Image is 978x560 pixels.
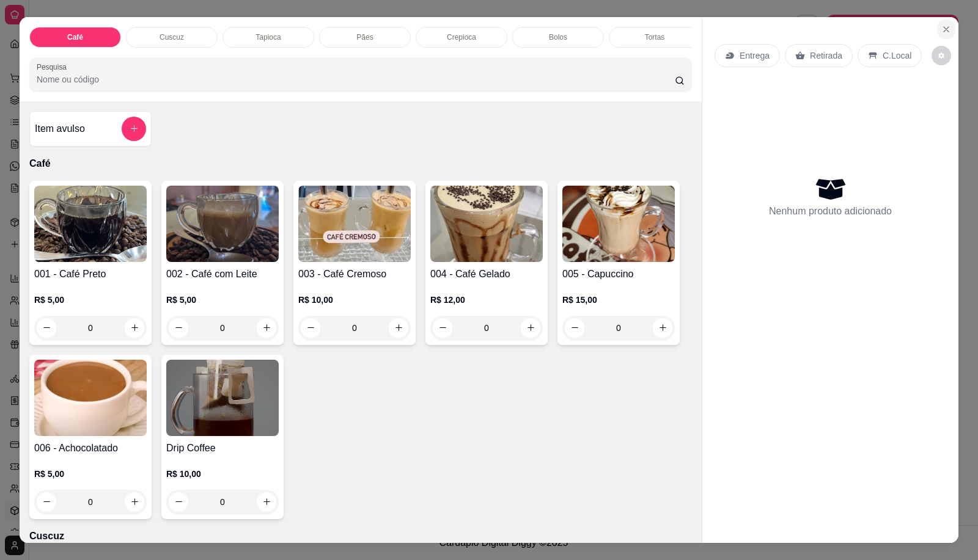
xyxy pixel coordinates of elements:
button: increase-product-quantity [257,492,276,512]
p: R$ 5,00 [34,294,147,306]
p: R$ 12,00 [430,294,543,306]
p: Cuscuz [160,32,184,42]
input: Pesquisa [37,73,675,85]
h4: 002 - Café com Leite [166,267,279,282]
img: product-image [166,360,279,436]
p: R$ 5,00 [34,468,147,480]
button: decrease-product-quantity [433,318,452,338]
p: Crepioca [447,32,476,42]
img: product-image [34,186,147,262]
img: product-image [34,360,147,436]
button: increase-product-quantity [521,318,540,338]
p: R$ 5,00 [166,294,279,306]
img: product-image [298,186,411,262]
p: Cuscuz [29,529,692,544]
h4: 004 - Café Gelado [430,267,543,282]
p: Retirada [810,49,842,62]
p: Café [29,156,692,171]
h4: Drip Coffee [166,441,279,456]
button: decrease-product-quantity [169,492,188,512]
button: decrease-product-quantity [932,46,951,65]
button: add-separate-item [122,117,146,141]
h4: 006 - Achocolatado [34,441,147,456]
p: R$ 10,00 [166,468,279,480]
p: Pães [356,32,373,42]
p: Entrega [740,49,770,62]
button: increase-product-quantity [389,318,408,338]
p: Tortas [645,32,665,42]
img: product-image [430,186,543,262]
h4: 003 - Café Cremoso [298,267,411,282]
h4: 005 - Capuccino [562,267,675,282]
p: Bolos [549,32,567,42]
p: Café [67,32,83,42]
img: product-image [166,186,279,262]
p: C.Local [883,49,911,62]
p: Nenhum produto adicionado [769,204,892,219]
p: R$ 15,00 [562,294,675,306]
img: product-image [562,186,675,262]
button: decrease-product-quantity [301,318,320,338]
p: R$ 10,00 [298,294,411,306]
button: Close [936,20,956,39]
h4: 001 - Café Preto [34,267,147,282]
label: Pesquisa [37,62,71,72]
h4: Item avulso [35,122,85,136]
p: Tapioca [256,32,281,42]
